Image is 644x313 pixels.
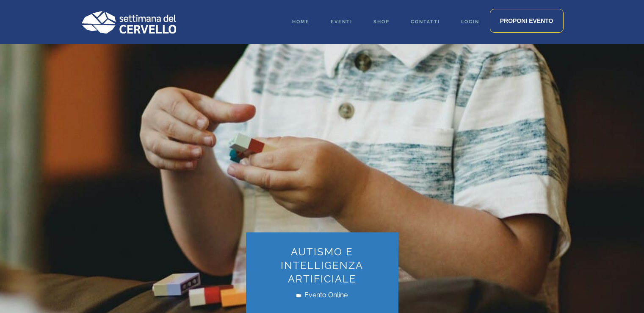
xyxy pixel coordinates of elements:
span: Evento Online [259,290,386,300]
img: Logo [81,11,176,34]
span: Home [292,19,310,25]
h1: Autismo e Intelligenza Artificiale [259,245,386,286]
a: Proponi evento [490,9,564,33]
span: Login [461,19,479,25]
span: Proponi evento [500,17,553,24]
span: Contatti [411,19,440,25]
span: Eventi [331,19,352,25]
span: Shop [373,19,390,25]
